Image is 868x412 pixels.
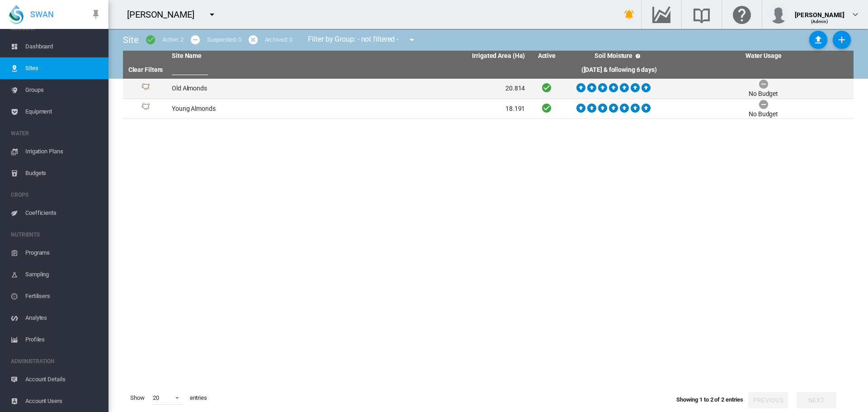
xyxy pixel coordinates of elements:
th: Soil Moisture [565,51,673,62]
td: Young Almonds [168,99,349,119]
tr: Site Id: 40528 Old Almonds 20.814 No Budget [123,79,854,99]
div: [PERSON_NAME] [127,8,203,21]
md-icon: icon-plus [836,34,847,45]
span: Site [123,34,139,45]
span: Programs [25,242,101,264]
span: Analytes [25,307,101,329]
md-icon: icon-menu-down [406,34,417,45]
div: Suspended: 0 [207,36,241,44]
div: Archived: 0 [265,36,292,44]
span: Coefficients [25,202,101,224]
md-icon: icon-upload [813,34,824,45]
span: Budgets [25,162,101,184]
button: Next [797,392,836,408]
th: ([DATE] & following 6 days) [565,62,673,79]
span: Groups [25,79,101,101]
span: Showing 1 to 2 of 2 entries [676,396,743,403]
button: icon-bell-ring [620,5,638,24]
md-icon: Go to the Data Hub [651,9,672,20]
img: 1.svg [140,83,151,94]
button: Add New Site, define start date [833,31,851,49]
md-icon: icon-help-circle [632,51,643,62]
div: [PERSON_NAME] [795,7,844,16]
th: Site Name [168,51,349,62]
div: Site Id: 40529 [127,103,165,114]
div: No Budget [749,110,778,119]
td: 18.191 [349,99,529,119]
td: 20.814 [349,79,529,99]
span: WATER [11,126,101,141]
span: NUTRIENTS [11,227,101,242]
div: No Budget [749,90,778,99]
tr: Site Id: 40529 Young Almonds 18.191 No Budget [123,99,854,119]
div: Filter by Group: - not filtered - [301,31,424,49]
span: Show [127,390,148,406]
button: icon-menu-down [403,31,421,49]
md-icon: icon-minus-circle [190,34,201,45]
div: Active: 2 [162,36,184,44]
th: Irrigated Area (Ha) [349,51,529,62]
span: ADMINISTRATION [11,354,101,369]
span: CROPS [11,188,101,202]
img: SWAN-Landscape-Logo-Colour-drop.png [9,5,24,24]
div: Site Id: 40528 [127,83,165,94]
span: Account Users [25,390,101,412]
th: Water Usage [673,51,854,62]
img: 1.svg [140,103,151,114]
md-icon: icon-checkbox-marked-circle [145,34,156,45]
md-icon: icon-bell-ring [624,9,635,20]
a: Clear Filters [128,66,163,73]
img: profile.jpg [769,5,788,24]
span: entries [186,390,211,406]
td: Old Almonds [168,79,349,99]
md-icon: icon-cancel [248,34,259,45]
span: Irrigation Plans [25,141,101,162]
button: icon-menu-down [203,5,221,24]
span: Sites [25,57,101,79]
md-icon: Search the knowledge base [691,9,712,20]
span: (Admin) [811,19,829,24]
span: Dashboard [25,36,101,57]
span: Equipment [25,101,101,123]
span: SWAN [30,9,54,20]
span: Fertilisers [25,285,101,307]
span: Sampling [25,264,101,285]
span: Account Details [25,369,101,390]
md-icon: icon-menu-down [207,9,217,20]
md-icon: Click here for help [731,9,753,20]
md-icon: icon-chevron-down [850,9,861,20]
md-icon: icon-pin [90,9,101,20]
button: Previous [748,392,788,408]
div: 20 [153,394,159,401]
th: Active [528,51,565,62]
span: Profiles [25,329,101,350]
button: Sites Bulk Import [809,31,827,49]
